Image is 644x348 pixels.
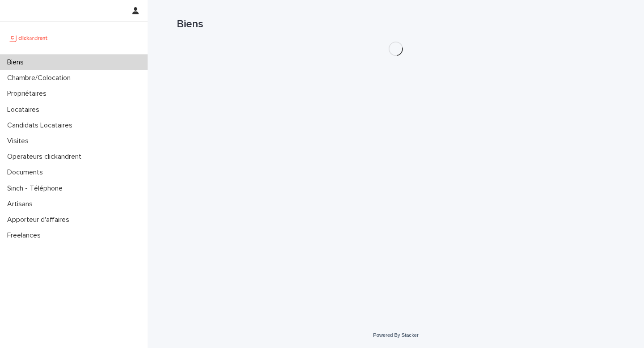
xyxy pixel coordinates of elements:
[4,121,80,130] p: Candidats Locataires
[4,153,89,161] p: Operateurs clickandrent
[4,184,70,193] p: Sinch - Téléphone
[4,231,48,240] p: Freelances
[4,137,36,145] p: Visites
[177,18,615,31] h1: Biens
[4,168,50,177] p: Documents
[4,216,76,224] p: Apporteur d'affaires
[4,200,40,208] p: Artisans
[4,106,47,114] p: Locataires
[373,332,418,338] a: Powered By Stacker
[4,89,54,98] p: Propriétaires
[4,74,78,82] p: Chambre/Colocation
[4,58,31,67] p: Biens
[7,29,51,47] img: UCB0brd3T0yccxBKYDjQ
